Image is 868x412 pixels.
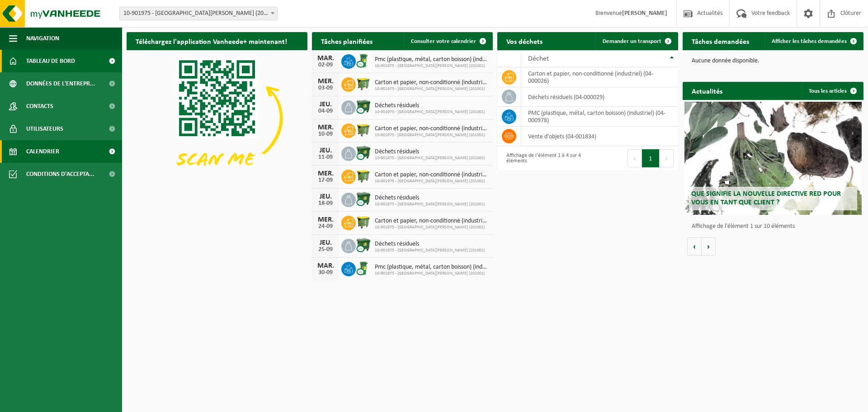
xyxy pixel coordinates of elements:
[375,79,488,86] span: Carton et papier, non-conditionné (industriel)
[356,237,371,253] img: WB-1100-CU
[316,239,335,246] div: JEU.
[595,32,677,50] a: Demander un transport
[683,82,731,99] h2: Actualités
[375,109,485,115] span: 10-901975 - [GEOGRAPHIC_DATA][PERSON_NAME] (201001)
[528,55,549,62] span: Déchet
[316,108,335,114] div: 04-09
[316,200,335,207] div: 18-09
[375,218,488,225] span: Carton et papier, non-conditionné (industriel)
[684,102,862,215] a: Que signifie la nouvelle directive RED pour vous en tant que client ?
[356,214,371,230] img: WB-1100-HPE-GN-51
[375,202,485,207] span: 10-901975 - [GEOGRAPHIC_DATA][PERSON_NAME] (201001)
[375,179,488,184] span: 10-901975 - [GEOGRAPHIC_DATA][PERSON_NAME] (201001)
[375,264,488,271] span: Pmc (plastique, métal, carton boisson) (industriel)
[404,32,492,50] a: Consulter votre calendrier
[356,53,371,68] img: WB-0240-CU
[692,223,859,230] p: Affichage de l'élément 1 sur 10 éléments
[683,32,758,50] h2: Tâches demandées
[521,87,678,107] td: déchets résiduels (04-000029)
[356,122,371,137] img: WB-1100-HPE-GN-51
[316,170,335,177] div: MER.
[356,99,371,114] img: WB-1100-CU
[627,149,642,167] button: Previous
[772,38,847,44] span: Afficher les tâches demandées
[375,63,488,69] span: 10-901975 - [GEOGRAPHIC_DATA][PERSON_NAME] (201001)
[316,131,335,137] div: 10-09
[316,55,335,62] div: MAR.
[692,58,854,64] p: Aucune donnée disponible.
[521,107,678,127] td: PMC (plastique, métal, carton boisson) (industriel) (04-000978)
[356,191,371,207] img: WB-1100-CU
[316,193,335,200] div: JEU.
[316,154,335,161] div: 11-09
[356,168,371,184] img: WB-1100-HPE-GN-51
[375,102,485,109] span: Déchets résiduels
[316,177,335,184] div: 17-09
[120,7,277,20] span: 10-901975 - AVA SINT-JANS-MOLENBEEK (201001) - SINT-JANS-MOLENBEEK
[316,147,335,154] div: JEU.
[316,78,335,85] div: MER.
[375,271,488,276] span: 10-901975 - [GEOGRAPHIC_DATA][PERSON_NAME] (201001)
[660,149,674,167] button: Next
[356,145,371,161] img: WB-1100-CU
[312,32,382,50] h2: Tâches planifiées
[521,67,678,87] td: carton et papier, non-conditionné (industriel) (04-000026)
[316,216,335,223] div: MER.
[316,124,335,131] div: MER.
[26,95,53,118] span: Contacts
[356,260,371,276] img: WB-0240-CU
[26,163,94,185] span: Conditions d'accepta...
[497,32,552,50] h2: Vos déchets
[691,190,841,206] span: Que signifie la nouvelle directive RED pour vous en tant que client ?
[375,156,485,161] span: 10-901975 - [GEOGRAPHIC_DATA][PERSON_NAME] (201001)
[26,50,75,72] span: Tableau de bord
[521,127,678,146] td: vente d'objets (04-001834)
[127,50,307,186] img: Download de VHEPlus App
[26,72,95,95] span: Données de l'entrepr...
[375,194,485,202] span: Déchets résiduels
[764,32,863,50] a: Afficher les tâches demandées
[119,7,278,20] span: 10-901975 - AVA SINT-JANS-MOLENBEEK (201001) - SINT-JANS-MOLENBEEK
[375,125,488,133] span: Carton et papier, non-conditionné (industriel)
[375,171,488,179] span: Carton et papier, non-conditionné (industriel)
[603,38,661,44] span: Demander un transport
[316,101,335,108] div: JEU.
[411,38,476,44] span: Consulter votre calendrier
[375,148,485,156] span: Déchets résiduels
[26,140,59,163] span: Calendrier
[375,248,485,253] span: 10-901975 - [GEOGRAPHIC_DATA][PERSON_NAME] (201001)
[502,148,583,168] div: Affichage de l'élément 1 à 4 sur 4 éléments
[316,246,335,253] div: 25-09
[127,32,296,50] h2: Téléchargez l'application Vanheede+ maintenant!
[802,82,863,100] a: Tous les articles
[375,225,488,230] span: 10-901975 - [GEOGRAPHIC_DATA][PERSON_NAME] (201001)
[316,270,335,276] div: 30-09
[622,10,667,17] strong: [PERSON_NAME]
[316,262,335,270] div: MAR.
[375,56,488,63] span: Pmc (plastique, métal, carton boisson) (industriel)
[316,62,335,68] div: 02-09
[687,237,702,256] button: Vorige
[316,223,335,230] div: 24-09
[702,237,716,256] button: Volgende
[316,85,335,91] div: 03-09
[642,149,660,167] button: 1
[26,118,63,140] span: Utilisateurs
[375,241,485,248] span: Déchets résiduels
[26,27,59,50] span: Navigation
[356,76,371,91] img: WB-1100-HPE-GN-51
[375,133,488,138] span: 10-901975 - [GEOGRAPHIC_DATA][PERSON_NAME] (201001)
[375,86,488,92] span: 10-901975 - [GEOGRAPHIC_DATA][PERSON_NAME] (201001)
